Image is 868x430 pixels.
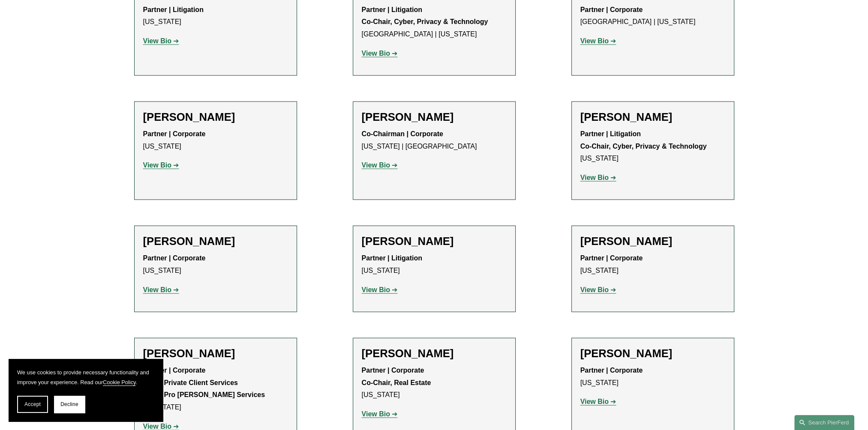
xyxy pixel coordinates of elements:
[143,37,171,45] strong: View Bio
[580,37,616,45] a: View Bio
[580,252,725,277] p: [US_STATE]
[362,4,507,41] p: [GEOGRAPHIC_DATA] | [US_STATE]
[580,37,609,45] strong: View Bio
[143,252,288,277] p: [US_STATE]
[362,410,398,418] a: View Bio
[143,423,171,430] strong: View Bio
[143,367,265,399] strong: Partner | Corporate Chair, Private Client Services Chair, Pro [PERSON_NAME] Services
[362,254,422,262] strong: Partner | Litigation
[580,254,643,262] strong: Partner | Corporate
[362,50,398,57] a: View Bio
[580,174,609,181] strong: View Bio
[362,364,507,401] p: [US_STATE]
[580,364,725,389] p: [US_STATE]
[143,110,288,124] h2: [PERSON_NAME]
[362,110,507,124] h2: [PERSON_NAME]
[143,347,288,360] h2: [PERSON_NAME]
[362,286,390,293] strong: View Bio
[362,161,390,169] strong: View Bio
[143,423,179,430] a: View Bio
[17,396,48,413] button: Accept
[143,161,179,169] a: View Bio
[580,286,616,293] a: View Bio
[143,286,179,293] a: View Bio
[9,359,163,421] section: Cookie banner
[143,286,171,293] strong: View Bio
[362,252,507,277] p: [US_STATE]
[362,367,431,386] strong: Partner | Corporate Co-Chair, Real Estate
[17,367,154,387] p: We use cookies to provide necessary functionality and improve your experience. Read our .
[362,130,443,137] strong: Co-Chairman | Corporate
[362,6,488,26] strong: Partner | Litigation Co-Chair, Cyber, Privacy & Technology
[362,410,390,418] strong: View Bio
[143,128,288,153] p: [US_STATE]
[60,401,78,407] span: Decline
[580,286,609,293] strong: View Bio
[143,6,204,13] strong: Partner | Litigation
[362,50,390,57] strong: View Bio
[143,37,179,45] a: View Bio
[143,4,288,29] p: [US_STATE]
[580,128,725,165] p: [US_STATE]
[54,396,85,413] button: Decline
[580,367,643,374] strong: Partner | Corporate
[580,4,725,29] p: [GEOGRAPHIC_DATA] | [US_STATE]
[143,364,288,414] p: [US_STATE]
[580,398,609,405] strong: View Bio
[580,130,707,150] strong: Partner | Litigation Co-Chair, Cyber, Privacy & Technology
[580,235,725,248] h2: [PERSON_NAME]
[362,128,507,153] p: [US_STATE] | [GEOGRAPHIC_DATA]
[580,6,643,13] strong: Partner | Corporate
[580,398,616,405] a: View Bio
[143,235,288,248] h2: [PERSON_NAME]
[143,161,171,169] strong: View Bio
[362,161,398,169] a: View Bio
[362,347,507,360] h2: [PERSON_NAME]
[103,379,136,385] a: Cookie Policy
[580,347,725,360] h2: [PERSON_NAME]
[580,174,616,181] a: View Bio
[794,415,854,430] a: Search this site
[580,110,725,124] h2: [PERSON_NAME]
[362,286,398,293] a: View Bio
[362,235,507,248] h2: [PERSON_NAME]
[143,254,206,262] strong: Partner | Corporate
[24,401,41,407] span: Accept
[143,130,206,137] strong: Partner | Corporate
